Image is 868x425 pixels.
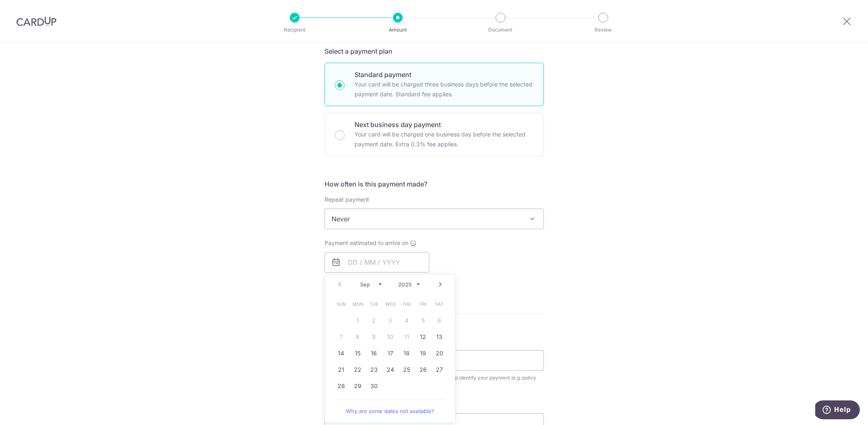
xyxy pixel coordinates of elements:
a: 27 [433,363,446,376]
span: Sunday [335,298,348,311]
a: 21 [335,363,348,376]
a: 16 [367,347,381,360]
a: 29 [351,380,364,393]
p: Amount [367,26,428,34]
span: Friday [417,298,430,311]
a: 18 [400,347,413,360]
span: Monday [351,298,364,311]
a: 13 [433,330,446,343]
p: Your card will be charged three business days before the selected payment date. Standard fee appl... [354,80,534,99]
p: Document [470,26,531,34]
a: 19 [417,347,430,360]
a: 20 [433,347,446,360]
span: Never [325,209,544,229]
h5: How often is this payment made? [325,179,544,189]
a: 12 [417,330,430,343]
a: 30 [367,380,381,393]
p: Next business day payment [354,120,534,130]
input: DD / MM / YYYY [325,252,429,273]
p: Review [573,26,634,34]
a: 28 [335,380,348,393]
a: 25 [400,363,413,376]
a: 23 [367,363,381,376]
p: Standard payment [354,70,534,80]
span: Thursday [400,298,413,311]
a: Next [435,280,445,289]
img: CardUp [16,16,56,26]
span: Payment estimated to arrive on [325,239,408,247]
p: Recipient [264,26,325,34]
a: 22 [351,363,364,376]
span: Never [325,209,543,229]
p: Your card will be charged one business day before the selected payment date. Extra 0.3% fee applies. [354,130,534,149]
span: Wednesday [384,298,397,311]
span: Tuesday [367,298,381,311]
a: 17 [384,347,397,360]
a: 15 [351,347,364,360]
iframe: Opens a widget where you can find more information [815,400,860,421]
span: Saturday [433,298,446,311]
a: 26 [417,363,430,376]
a: 24 [384,363,397,376]
a: 14 [335,347,348,360]
a: Why are some dates not available? [335,403,445,419]
label: Repeat payment [325,195,369,204]
h5: Select a payment plan [325,46,544,56]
